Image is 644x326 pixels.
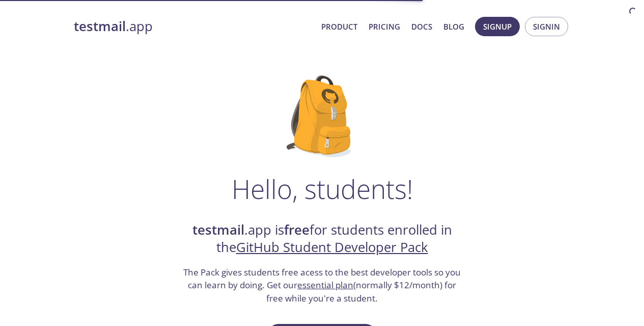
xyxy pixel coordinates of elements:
h2: .app is for students enrolled in the [182,221,462,257]
a: essential plan [297,279,353,291]
button: Signin [525,17,568,36]
button: Signup [475,17,520,36]
a: testmail.app [74,18,313,35]
a: Blog [443,20,464,33]
strong: testmail [74,17,126,35]
a: GitHub Student Developer Pack [236,238,428,256]
img: github-student-backpack.png [287,76,357,157]
h3: The Pack gives students free acess to the best developer tools so you can learn by doing. Get our... [182,266,462,305]
strong: testmail [192,221,244,239]
h1: Hello, students! [232,173,413,204]
a: Pricing [369,20,400,33]
a: Product [321,20,357,33]
strong: free [284,221,310,239]
span: Signup [483,20,512,33]
a: Docs [411,20,432,33]
span: Signin [533,20,560,33]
